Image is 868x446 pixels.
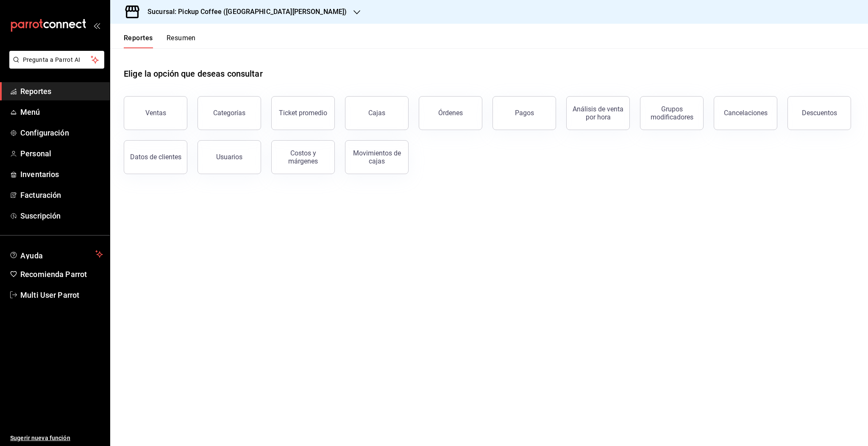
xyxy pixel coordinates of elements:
[20,148,103,159] span: Personal
[640,96,704,130] button: Grupos modificadores
[20,269,103,280] span: Recomienda Parrot
[20,106,103,118] span: Menú
[20,169,103,180] span: Inventarios
[802,109,837,117] div: Descuentos
[20,189,103,201] span: Facturación
[20,249,92,259] span: Ayuda
[145,109,166,117] div: Ventas
[572,105,624,121] div: Análisis de venta por hora
[124,140,187,174] button: Datos de clientes
[351,149,403,165] div: Movimientos de cajas
[515,109,534,117] div: Pagos
[167,34,196,48] button: Resumen
[20,289,103,301] span: Multi User Parrot
[10,434,103,443] span: Sugerir nueva función
[277,149,329,165] div: Costos y márgenes
[124,34,196,48] div: navigation tabs
[345,96,409,130] a: Cajas
[20,127,103,139] span: Configuración
[20,86,103,97] span: Reportes
[130,153,181,161] div: Datos de clientes
[714,96,777,130] button: Cancelaciones
[141,7,347,17] h3: Sucursal: Pickup Coffee ([GEOGRAPHIC_DATA][PERSON_NAME])
[9,51,104,69] button: Pregunta a Parrot AI
[438,109,463,117] div: Órdenes
[124,96,187,130] button: Ventas
[271,140,335,174] button: Costos y márgenes
[279,109,327,117] div: Ticket promedio
[93,22,100,29] button: open_drawer_menu
[271,96,335,130] button: Ticket promedio
[492,96,556,130] button: Pagos
[198,140,261,174] button: Usuarios
[124,67,263,80] h1: Elige la opción que deseas consultar
[787,96,851,130] button: Descuentos
[566,96,630,130] button: Análisis de venta por hora
[198,96,261,130] button: Categorías
[23,55,91,64] span: Pregunta a Parrot AI
[645,105,698,121] div: Grupos modificadores
[124,34,153,48] button: Reportes
[724,109,768,117] div: Cancelaciones
[345,140,409,174] button: Movimientos de cajas
[419,96,482,130] button: Órdenes
[6,61,104,70] a: Pregunta a Parrot AI
[216,153,242,161] div: Usuarios
[213,109,245,117] div: Categorías
[20,210,103,222] span: Suscripción
[368,108,386,118] div: Cajas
